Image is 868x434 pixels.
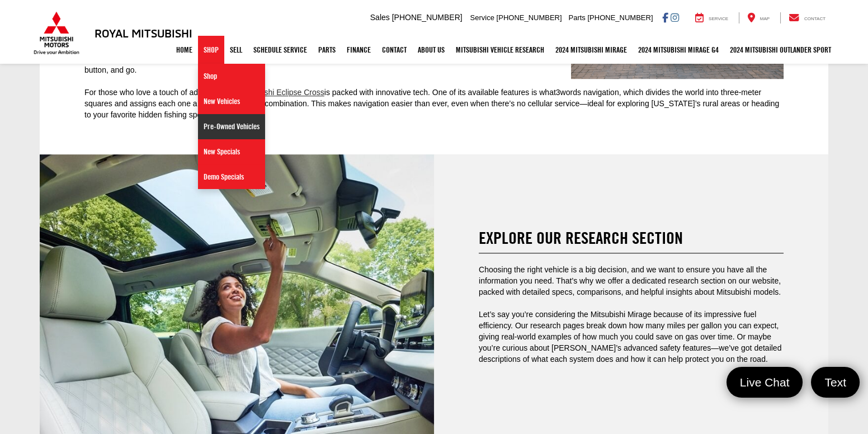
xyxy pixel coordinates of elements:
[470,13,494,22] span: Service
[819,375,852,390] span: Text
[412,36,450,64] a: About Us
[568,13,585,22] span: Parts
[739,12,778,23] a: Map
[392,13,463,22] span: [PHONE_NUMBER]
[239,88,324,97] a: Mitsubishi Eclipse Cross
[633,36,724,64] a: 2024 Mitsubishi Mirage G4
[341,36,376,64] a: Finance
[727,367,803,398] a: Live Chat
[198,36,224,64] a: Shop
[811,367,860,398] a: Text
[198,139,265,164] a: New Specials
[248,36,313,64] a: Schedule Service: Opens in a new tab
[550,36,633,64] a: 2024 Mitsubishi Mirage
[587,13,653,22] span: [PHONE_NUMBER]
[31,11,82,55] img: Mitsubishi
[198,64,265,89] a: Shop
[376,36,412,64] a: Contact
[224,36,248,64] a: Sell
[734,375,795,390] span: Live Chat
[780,12,834,23] a: Contact
[198,89,265,114] a: New Vehicles
[198,114,265,139] a: Pre-Owned Vehicles
[662,13,668,22] a: Facebook: Click to visit our Facebook page
[724,36,837,64] a: 2024 Mitsubishi Outlander SPORT
[497,13,562,22] span: [PHONE_NUMBER]
[370,13,390,22] span: Sales
[450,36,550,64] a: Mitsubishi Vehicle Research
[479,229,784,247] h2: Explore Our Research Section
[313,36,341,64] a: Parts: Opens in a new tab
[687,12,737,23] a: Service
[671,13,679,22] a: Instagram: Click to visit our Instagram page
[760,16,770,21] span: Map
[804,16,825,21] span: Contact
[198,164,265,189] a: Demo Specials
[95,27,192,39] h3: Royal Mitsubishi
[479,265,781,296] span: Choosing the right vehicle is a big decision, and we want to ensure you have all the information ...
[171,36,198,64] a: Home
[479,310,781,364] span: Let’s say you’re considering the Mitsubishi Mirage because of its impressive fuel efficiency. Our...
[709,16,728,21] span: Service
[84,87,784,121] p: For those who love a touch of adventure, the is packed with innovative tech. One of its available...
